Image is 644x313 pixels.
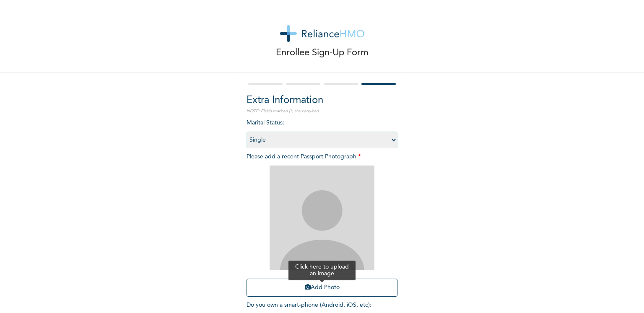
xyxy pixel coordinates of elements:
[270,166,374,270] img: Crop
[276,46,369,60] p: Enrollee Sign-Up Form
[247,279,397,297] button: Add Photo
[247,93,397,108] h2: Extra Information
[247,154,397,301] span: Please add a recent Passport Photograph
[247,108,397,114] p: NOTE: Fields marked (*) are required
[280,25,364,42] img: logo
[247,120,397,143] span: Marital Status :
